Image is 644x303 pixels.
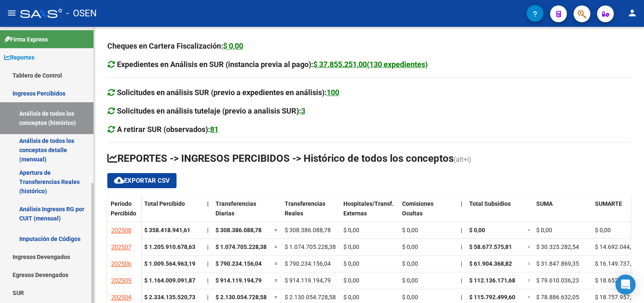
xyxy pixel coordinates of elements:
[204,195,212,230] datatable-header-cell: |
[107,173,177,188] button: Exportar CSV
[216,294,267,300] span: $ 2.130.054.728,58
[144,227,190,233] strong: $ 358.418.941,61
[536,277,579,284] span: $ 79.610.036,23
[402,243,418,250] span: $ 0,00
[536,227,552,233] span: $ 0,00
[528,260,531,267] span: =
[114,175,124,185] mat-icon: cloud_download
[402,277,418,284] span: $ 0,00
[144,277,195,284] strong: $ 1.164.009.091,87
[216,200,256,217] span: Transferencias Diarias
[212,195,271,230] datatable-header-cell: Transferencias Diarias
[111,227,131,234] span: 202508
[207,200,209,207] span: |
[274,227,278,233] span: =
[313,59,428,70] div: $ 37.855.251,00(130 expedientes)
[595,243,638,250] span: $ 14.692.044,33
[343,294,359,300] span: $ 0,00
[210,124,218,135] div: 81
[402,294,418,300] span: $ 0,00
[144,294,195,300] strong: $ 2.334.135.520,73
[144,243,195,250] strong: $ 1.205.910.678,63
[7,8,17,18] mat-icon: menu
[528,294,531,300] span: =
[285,294,336,300] span: $ 2.130.054.728,58
[461,227,462,233] span: |
[343,277,359,284] span: $ 0,00
[285,277,331,284] span: $ 914.119.194,79
[343,243,359,250] span: $ 0,00
[469,294,515,300] span: $ 115.792.499,60
[274,294,278,300] span: =
[528,227,531,233] span: =
[281,195,340,230] datatable-header-cell: Transferencias Reales
[274,243,278,250] span: =
[285,260,331,267] span: $ 790.234.156,04
[4,53,34,62] span: Reportes
[595,294,638,300] span: $ 18.757.957,54
[536,294,579,300] span: $ 78.886.632,05
[117,106,305,115] strong: Solicitudes en análisis tutelaje (previo a analisis SUR):
[216,243,267,250] span: $ 1.074.705.228,38
[457,195,466,230] datatable-header-cell: |
[274,277,278,284] span: =
[536,260,579,267] span: $ 31.847.869,35
[274,260,278,267] span: =
[343,200,394,217] span: Hospitales/Transf. Externas
[107,153,454,164] span: REPORTES -> INGRESOS PERCIBIDOS -> Histórico de todos los conceptos
[595,227,611,233] span: $ 0,00
[461,277,462,284] span: |
[469,227,485,233] span: $ 0,00
[107,41,243,50] strong: Cheques en Cartera Fiscalización:
[402,200,434,217] span: Comisiones Ocultas
[111,243,131,251] span: 202507
[216,260,262,267] span: $ 790.234.156,04
[111,294,131,301] span: 202504
[402,227,418,233] span: $ 0,00
[528,243,531,250] span: =
[207,243,208,250] span: |
[528,277,531,284] span: =
[402,260,418,267] span: $ 0,00
[327,87,339,98] div: 100
[466,195,525,230] datatable-header-cell: Total Subsidios
[461,243,462,250] span: |
[595,277,638,284] span: $ 18.652.656,12
[66,4,97,23] span: - OSEN
[343,227,359,233] span: $ 0,00
[111,277,131,285] span: 202505
[461,294,462,300] span: |
[216,277,262,284] span: $ 914.119.194,79
[117,125,218,134] strong: A retirar SUR (observados):
[144,260,195,267] strong: $ 1.009.564.963,19
[117,88,339,97] strong: Solicitudes en análisis SUR (previo a expedientes en análisis):
[285,243,336,250] span: $ 1.074.705.228,38
[469,260,512,267] span: $ 61.904.368,82
[595,260,638,267] span: $ 16.149.737,14
[469,200,511,207] span: Total Subsidios
[117,60,428,69] strong: Expedientes en Análisis en SUR (instancia previa al pago):
[4,35,48,44] span: Firma Express
[285,227,331,233] span: $ 308.386.088,78
[340,195,399,230] datatable-header-cell: Hospitales/Transf. Externas
[114,177,170,184] span: Exportar CSV
[399,195,457,230] datatable-header-cell: Comisiones Ocultas
[107,195,141,230] datatable-header-cell: Período Percibido
[536,200,553,207] span: SUMA
[615,275,636,295] div: Open Intercom Messenger
[111,200,136,217] span: Período Percibido
[461,260,462,267] span: |
[469,243,512,250] span: $ 58.677.575,81
[111,260,131,268] span: 202506
[301,105,305,117] div: 3
[207,227,208,233] span: |
[207,294,208,300] span: |
[595,200,622,207] span: SUMARTE
[536,243,579,250] span: $ 30.325.282,54
[461,200,462,207] span: |
[207,277,208,284] span: |
[141,195,204,230] datatable-header-cell: Total Percibido
[343,260,359,267] span: $ 0,00
[469,277,515,284] span: $ 112.136.171,68
[285,200,325,217] span: Transferencias Reales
